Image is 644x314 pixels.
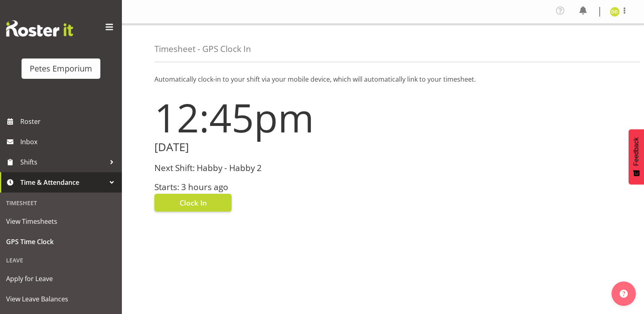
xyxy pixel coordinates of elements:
[20,156,106,168] span: Shifts
[6,273,116,285] span: Apply for Leave
[6,20,73,37] img: Rosterit website logo
[20,176,106,188] span: Time & Attendance
[6,215,116,227] span: View Timesheets
[2,195,120,211] div: Timesheet
[620,290,628,298] img: help-xxl-2.png
[2,232,120,252] a: GPS Time Clock
[6,293,116,305] span: View Leave Balances
[180,197,207,208] span: Clock In
[20,136,118,148] span: Inbox
[154,44,251,54] h4: Timesheet - GPS Clock In
[2,289,120,309] a: View Leave Balances
[2,252,120,269] div: Leave
[629,129,644,184] button: Feedback - Show survey
[30,63,92,75] div: Petes Emporium
[20,115,118,128] span: Roster
[154,95,378,139] h1: 12:45pm
[610,7,620,17] img: danielle-donselaar8920.jpg
[6,236,116,248] span: GPS Time Clock
[2,269,120,289] a: Apply for Leave
[154,163,378,173] h3: Next Shift: Habby - Habby 2
[154,194,232,212] button: Clock In
[154,74,611,84] p: Automatically clock-in to your shift via your mobile device, which will automatically link to you...
[154,182,378,192] h3: Starts: 3 hours ago
[2,211,120,232] a: View Timesheets
[633,137,640,166] span: Feedback
[154,141,378,154] h2: [DATE]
